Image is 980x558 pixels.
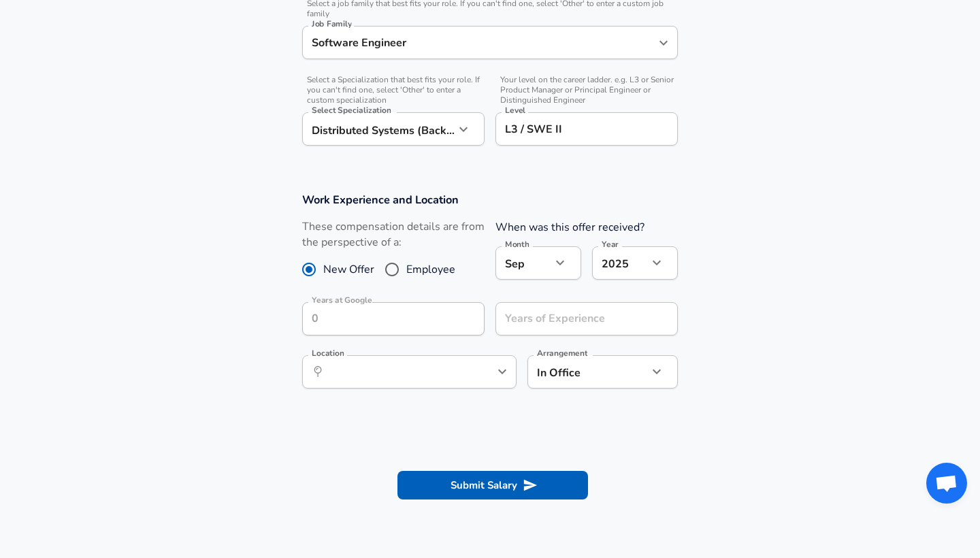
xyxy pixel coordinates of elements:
label: Arrangement [537,349,587,357]
div: Sep [495,246,551,280]
label: These compensation details are from the perspective of a: [302,219,485,250]
span: Your level on the career ladder. e.g. L3 or Senior Product Manager or Principal Engineer or Disti... [495,75,678,105]
div: Distributed Systems (Back-End) [302,112,455,146]
label: Level [505,106,525,114]
div: 2025 [592,246,648,280]
button: Open [493,362,512,381]
div: Open chat [926,463,967,504]
label: Years at Google [312,296,372,304]
input: 7 [495,302,648,335]
label: Location [312,349,344,357]
label: Select Specialization [312,106,391,114]
label: Job Family [312,20,352,28]
button: Open [654,33,673,52]
input: Software Engineer [308,32,651,53]
button: Submit Salary [397,471,588,499]
span: Select a Specialization that best fits your role. If you can't find one, select 'Other' to enter ... [302,75,485,105]
h3: Work Experience and Location [302,192,678,208]
label: Year [602,240,619,248]
label: When was this offer received? [495,220,644,235]
span: Employee [406,261,455,278]
input: 0 [302,302,455,335]
input: L3 [502,118,672,139]
span: New Offer [323,261,374,278]
label: Month [505,240,529,248]
div: In Office [527,355,627,389]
